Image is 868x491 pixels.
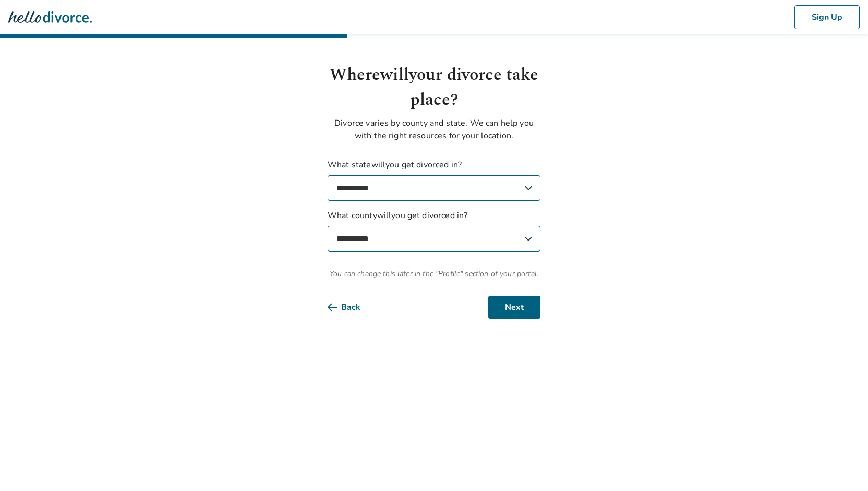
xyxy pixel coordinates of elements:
button: Next [488,296,540,319]
span: You can change this later in the "Profile" section of your portal. [328,268,540,279]
select: What countywillyou get divorced in? [328,226,540,252]
p: Divorce varies by county and state. We can help you with the right resources for your location. [328,117,540,142]
button: Back [328,296,377,319]
img: Hello Divorce Logo [8,7,92,28]
select: What statewillyou get divorced in? [328,175,540,201]
button: Sign Up [794,5,860,29]
label: What county will you get divorced in? [328,209,540,252]
label: What state will you get divorced in? [328,159,540,201]
iframe: Chat Widget [816,441,868,491]
h1: Where will your divorce take place? [328,63,540,113]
